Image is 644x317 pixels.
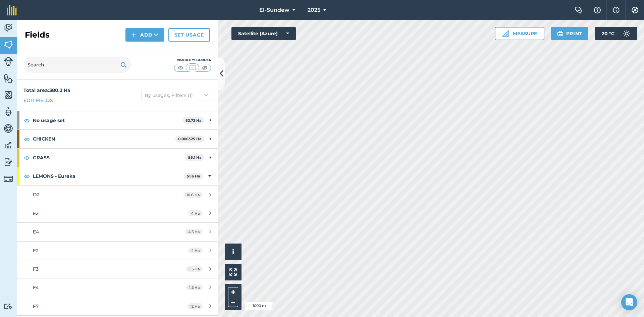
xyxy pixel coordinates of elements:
[4,303,13,310] img: svg+xml;base64,PD94bWwgdmVyc2lvbj0iMS4wIiBlbmNvZGluZz0idXRmLTgiPz4KPCEtLSBHZW5lcmF0b3I6IEFkb2JlIE...
[33,210,39,216] span: E2
[131,31,136,39] img: svg+xml;base64,PHN2ZyB4bWxucz0iaHR0cDovL3d3dy53My5vcmcvMjAwMC9zdmciIHdpZHRoPSIxNCIgaGVpZ2h0PSIyNC...
[4,90,13,100] img: svg+xml;base64,PHN2ZyB4bWxucz0iaHR0cDovL3d3dy53My5vcmcvMjAwMC9zdmciIHdpZHRoPSI1NiIgaGVpZ2h0PSI2MC...
[178,137,202,141] strong: 0.006325 Ha
[33,167,184,185] strong: LEMONS - Eureka
[120,61,127,69] img: svg+xml;base64,PHN2ZyB4bWxucz0iaHR0cDovL3d3dy53My5vcmcvMjAwMC9zdmciIHdpZHRoPSIxOSIgaGVpZ2h0PSIyNC...
[186,284,203,290] span: 1.5 Ha
[33,149,185,167] strong: GRASS
[17,223,218,241] a: E44.5 Ha
[33,130,175,148] strong: CHICKEN
[232,248,234,256] span: i
[201,64,209,71] img: svg+xml;base64,PHN2ZyB4bWxucz0iaHR0cDovL3d3dy53My5vcmcvMjAwMC9zdmciIHdpZHRoPSI1MCIgaGVpZ2h0PSI0MC...
[575,7,583,13] img: Two speech bubbles overlapping with the left bubble in the forefront
[4,123,13,134] img: svg+xml;base64,PD94bWwgdmVyc2lvbj0iMS4wIiBlbmNvZGluZz0idXRmLTgiPz4KPCEtLSBHZW5lcmF0b3I6IEFkb2JlIE...
[228,297,238,307] button: –
[4,174,13,183] img: svg+xml;base64,PD94bWwgdmVyc2lvbj0iMS4wIiBlbmNvZGluZz0idXRmLTgiPz4KPCEtLSBHZW5lcmF0b3I6IEFkb2JlIE...
[225,244,241,260] button: i
[189,64,197,71] img: svg+xml;base64,PHN2ZyB4bWxucz0iaHR0cDovL3d3dy53My5vcmcvMjAwMC9zdmciIHdpZHRoPSI1MCIgaGVpZ2h0PSI0MC...
[229,268,237,276] img: Four arrows, one pointing top left, one top right, one bottom right and the last bottom left
[17,204,218,222] a: E24 Ha
[33,266,39,272] span: F3
[186,266,203,272] span: 1.5 Ha
[502,30,509,37] img: Ruler icon
[613,6,620,14] img: svg+xml;base64,PHN2ZyB4bWxucz0iaHR0cDovL3d3dy53My5vcmcvMjAwMC9zdmciIHdpZHRoPSIxNyIgaGVpZ2h0PSIxNy...
[33,303,39,309] span: F7
[33,229,39,235] span: E4
[188,210,203,216] span: 4 Ha
[142,90,211,101] button: By usages, Filters (1)
[25,30,50,40] h2: Fields
[23,57,131,73] input: Search
[17,297,218,315] a: F712 Ha
[259,6,289,14] span: El-Sundew
[557,30,563,38] img: svg+xml;base64,PHN2ZyB4bWxucz0iaHR0cDovL3d3dy53My5vcmcvMjAwMC9zdmciIHdpZHRoPSIxOSIgaGVpZ2h0PSIyNC...
[33,284,39,290] span: F4
[4,107,13,117] img: svg+xml;base64,PD94bWwgdmVyc2lvbj0iMS4wIiBlbmNvZGluZz0idXRmLTgiPz4KPCEtLSBHZW5lcmF0b3I6IEFkb2JlIE...
[17,111,218,129] div: No usage set52.72 Ha
[17,278,218,297] a: F41.5 Ha
[4,73,13,83] img: svg+xml;base64,PHN2ZyB4bWxucz0iaHR0cDovL3d3dy53My5vcmcvMjAwMC9zdmciIHdpZHRoPSI1NiIgaGVpZ2h0PSI2MC...
[17,149,218,167] div: GRASS55.1 Ha
[308,6,320,14] span: 2025
[125,28,164,42] button: Add
[176,64,185,71] img: svg+xml;base64,PHN2ZyB4bWxucz0iaHR0cDovL3d3dy53My5vcmcvMjAwMC9zdmciIHdpZHRoPSI1MCIgaGVpZ2h0PSI0MC...
[4,57,13,66] img: svg+xml;base64,PD94bWwgdmVyc2lvbj0iMS4wIiBlbmNvZGluZz0idXRmLTgiPz4KPCEtLSBHZW5lcmF0b3I6IEFkb2JlIE...
[17,242,218,260] a: F24 Ha
[551,27,589,40] button: Print
[4,140,13,150] img: svg+xml;base64,PD94bWwgdmVyc2lvbj0iMS4wIiBlbmNvZGluZz0idXRmLTgiPz4KPCEtLSBHZW5lcmF0b3I6IEFkb2JlIE...
[595,27,637,40] button: 20 °C
[4,40,13,50] img: svg+xml;base64,PHN2ZyB4bWxucz0iaHR0cDovL3d3dy53My5vcmcvMjAwMC9zdmciIHdpZHRoPSI1NiIgaGVpZ2h0PSI2MC...
[24,172,30,180] img: svg+xml;base64,PHN2ZyB4bWxucz0iaHR0cDovL3d3dy53My5vcmcvMjAwMC9zdmciIHdpZHRoPSIxOCIgaGVpZ2h0PSIyNC...
[33,248,39,254] span: F2
[17,130,218,148] div: CHICKEN0.006325 Ha
[4,23,13,33] img: svg+xml;base64,PD94bWwgdmVyc2lvbj0iMS4wIiBlbmNvZGluZz0idXRmLTgiPz4KPCEtLSBHZW5lcmF0b3I6IEFkb2JlIE...
[185,118,202,123] strong: 52.72 Ha
[187,174,200,178] strong: 51.6 Ha
[620,27,633,40] img: svg+xml;base64,PD94bWwgdmVyc2lvbj0iMS4wIiBlbmNvZGluZz0idXRmLTgiPz4KPCEtLSBHZW5lcmF0b3I6IEFkb2JlIE...
[188,155,202,160] strong: 55.1 Ha
[24,154,30,162] img: svg+xml;base64,PHN2ZyB4bWxucz0iaHR0cDovL3d3dy53My5vcmcvMjAwMC9zdmciIHdpZHRoPSIxOCIgaGVpZ2h0PSIyNC...
[621,294,637,310] div: Open Intercom Messenger
[593,7,601,13] img: A question mark icon
[631,7,639,13] img: A cog icon
[33,111,182,129] strong: No usage set
[7,5,17,15] img: fieldmargin Logo
[23,87,70,93] strong: Total area : 380.2 Ha
[187,303,203,309] span: 12 Ha
[17,260,218,278] a: F31.5 Ha
[188,248,203,253] span: 4 Ha
[231,27,296,40] button: Satellite (Azure)
[17,167,218,185] div: LEMONS - Eureka51.6 Ha
[602,27,614,40] span: 20 ° C
[183,192,203,198] span: 10.6 Ha
[185,229,203,234] span: 4.5 Ha
[24,116,30,124] img: svg+xml;base64,PHN2ZyB4bWxucz0iaHR0cDovL3d3dy53My5vcmcvMjAwMC9zdmciIHdpZHRoPSIxOCIgaGVpZ2h0PSIyNC...
[17,186,218,204] a: D210.6 Ha
[4,157,13,167] img: svg+xml;base64,PD94bWwgdmVyc2lvbj0iMS4wIiBlbmNvZGluZz0idXRmLTgiPz4KPCEtLSBHZW5lcmF0b3I6IEFkb2JlIE...
[23,97,53,104] a: Edit fields
[228,287,238,297] button: +
[174,57,211,63] div: Visibility: Border
[24,135,30,143] img: svg+xml;base64,PHN2ZyB4bWxucz0iaHR0cDovL3d3dy53My5vcmcvMjAwMC9zdmciIHdpZHRoPSIxOCIgaGVpZ2h0PSIyNC...
[495,27,544,40] button: Measure
[33,192,40,198] span: D2
[168,28,210,42] a: Set usage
